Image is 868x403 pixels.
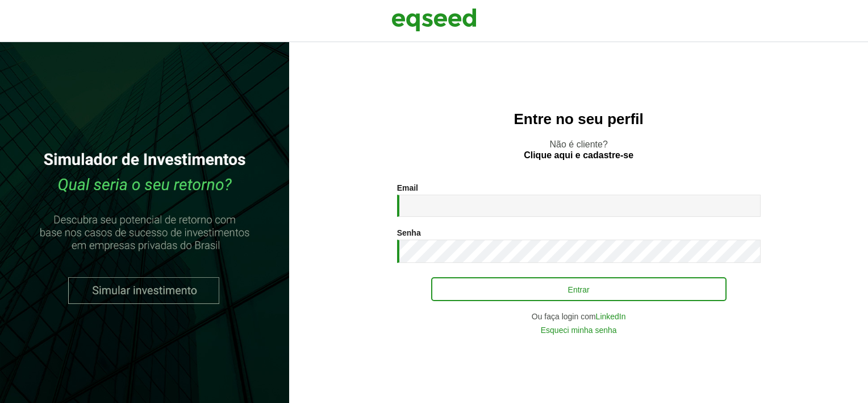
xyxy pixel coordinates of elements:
a: LinkedIn [596,312,626,320]
img: EqSeed Logo [391,6,477,34]
label: Email [397,184,418,192]
a: Clique aqui e cadastre-se [524,151,633,160]
h2: Entre no seu perfil [312,111,845,128]
a: Esqueci minha senha [541,326,617,334]
label: Senha [397,229,421,237]
button: Entrar [431,277,727,301]
div: Ou faça login com [397,312,761,320]
p: Não é cliente? [312,139,845,161]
